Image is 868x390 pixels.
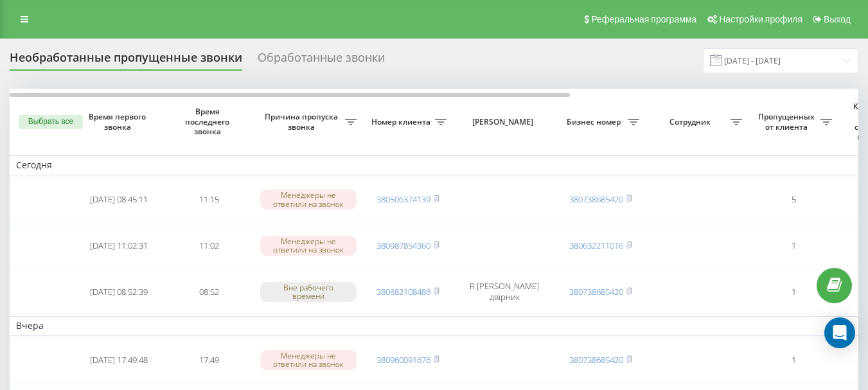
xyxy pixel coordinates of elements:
[748,178,838,222] td: 5
[260,190,357,209] div: Менеджеры не ответили на звонок
[84,112,154,132] span: Время первого звонка
[376,286,430,297] a: 380682108486
[569,354,623,366] a: 380738685420
[652,117,731,127] span: Сотрудник
[260,112,345,132] span: Причина пропуска звонка
[369,117,435,127] span: Номер клиента
[260,350,357,369] div: Менеджеры не ответили на звонок
[10,51,242,71] div: Необработанные пропущенные звонки
[19,115,83,129] button: Выбрать все
[824,317,855,348] div: Open Intercom Messenger
[376,193,430,205] a: 380506374139
[453,270,556,314] td: R [PERSON_NAME] двірник
[376,354,430,366] a: 380960091676
[755,112,820,132] span: Пропущенных от клиента
[719,14,802,24] span: Настройки профиля
[164,270,254,314] td: 08:52
[164,178,254,222] td: 11:15
[260,282,357,301] div: Вне рабочего времени
[258,51,385,71] div: Обработанные звонки
[569,240,623,251] a: 380632211016
[74,339,164,382] td: [DATE] 17:49:48
[748,270,838,314] td: 1
[569,286,623,297] a: 380738685420
[376,240,430,251] a: 380987854360
[260,236,357,255] div: Менеджеры не ответили на звонок
[569,193,623,205] a: 380738685420
[591,14,696,24] span: Реферальная программа
[164,339,254,382] td: 17:49
[164,224,254,268] td: 11:02
[74,178,164,222] td: [DATE] 08:45:11
[74,224,164,268] td: [DATE] 11:02:31
[748,224,838,268] td: 1
[464,117,545,127] span: [PERSON_NAME]
[748,339,838,382] td: 1
[824,14,851,24] span: Выход
[562,117,628,127] span: Бизнес номер
[174,107,244,137] span: Время последнего звонка
[74,270,164,314] td: [DATE] 08:52:39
